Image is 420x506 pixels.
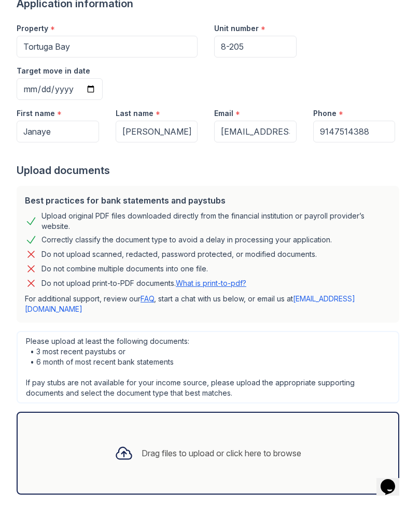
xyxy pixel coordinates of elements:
[25,294,355,313] a: [EMAIL_ADDRESS][DOMAIN_NAME]
[17,66,90,76] label: Target move in date
[141,294,154,303] a: FAQ
[214,23,259,34] label: Unit number
[142,447,301,459] div: Drag files to upload or click here to browse
[116,108,153,119] label: Last name
[17,23,48,34] label: Property
[176,279,246,287] a: What is print-to-pdf?
[376,465,410,496] iframe: chat widget
[214,108,233,119] label: Email
[17,331,399,403] div: Please upload at least the following documents: • 3 most recent paystubs or • 6 month of most rec...
[17,108,55,119] label: First name
[41,211,391,232] div: Upload original PDF files downloaded directly from the financial institution or payroll provider’...
[17,163,403,178] div: Upload documents
[41,263,208,275] div: Do not combine multiple documents into one file.
[313,108,337,119] label: Phone
[41,234,332,246] div: Correctly classify the document type to avoid a delay in processing your application.
[41,248,317,261] div: Do not upload scanned, redacted, password protected, or modified documents.
[41,278,246,288] p: Do not upload print-to-PDF documents.
[25,194,391,207] div: Best practices for bank statements and paystubs
[25,294,391,314] p: For additional support, review our , start a chat with us below, or email us at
